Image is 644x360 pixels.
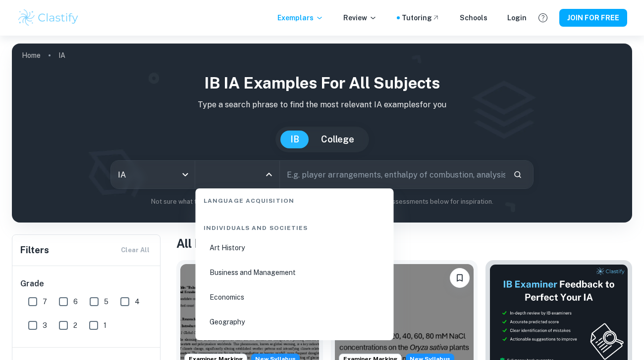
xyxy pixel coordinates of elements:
span: 5 [104,296,108,307]
li: Art History [200,236,390,259]
a: Schools [460,12,487,23]
p: Not sure what to search for? You can always look through our example Internal Assessments below f... [20,197,624,207]
p: Review [343,12,377,23]
button: Please log in to bookmark exemplars [450,268,470,288]
img: Clastify logo [17,8,80,28]
span: 6 [73,296,78,307]
p: Type a search phrase to find the most relevant IA examples for you [20,99,624,111]
li: Geography [200,311,390,333]
button: JOIN FOR FREE [559,9,627,27]
h6: Grade [20,278,153,290]
button: Help and Feedback [535,9,551,26]
button: Search [509,166,526,183]
a: Tutoring [402,12,440,23]
div: Language Acquisition [200,188,390,209]
button: Close [262,168,276,181]
h1: IB IA examples for all subjects [20,71,624,95]
li: Business and Management [200,261,390,284]
p: Exemplars [277,12,323,23]
a: Home [22,48,41,62]
button: IB [280,131,309,148]
img: profile cover [12,44,632,223]
span: 2 [73,320,77,331]
p: IA [58,50,65,61]
div: IA [111,161,195,188]
a: Login [507,12,527,23]
span: 3 [43,320,47,331]
input: E.g. player arrangements, enthalpy of combustion, analysis of a big city... [280,161,505,188]
div: Individuals and Societies [200,216,390,236]
span: 7 [43,296,47,307]
button: College [311,131,364,148]
span: 4 [135,296,140,307]
li: Global Politics Engagement Activity [200,335,390,358]
h1: All IA Examples [176,234,632,252]
h6: Filters [20,243,49,257]
li: Economics [200,286,390,309]
span: 1 [104,320,107,331]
